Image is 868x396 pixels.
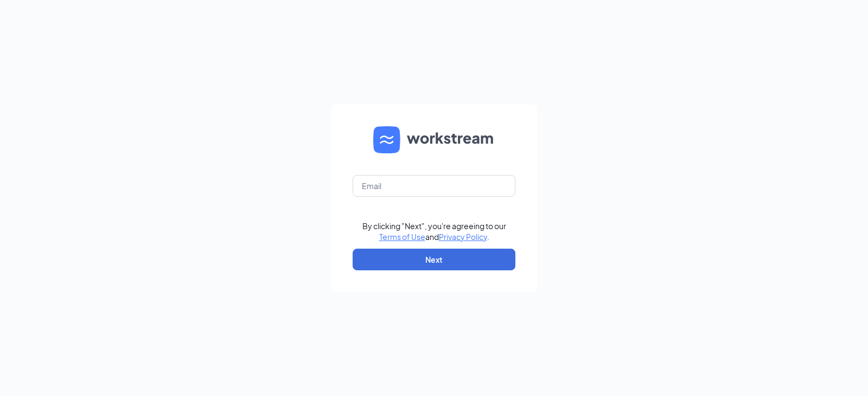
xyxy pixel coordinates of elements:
img: WS logo and Workstream text [373,126,495,153]
a: Terms of Use [379,232,425,242]
button: Next [353,249,515,270]
div: By clicking "Next", you're agreeing to our and . [362,220,506,242]
input: Email [353,175,515,197]
a: Privacy Policy [439,232,487,242]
